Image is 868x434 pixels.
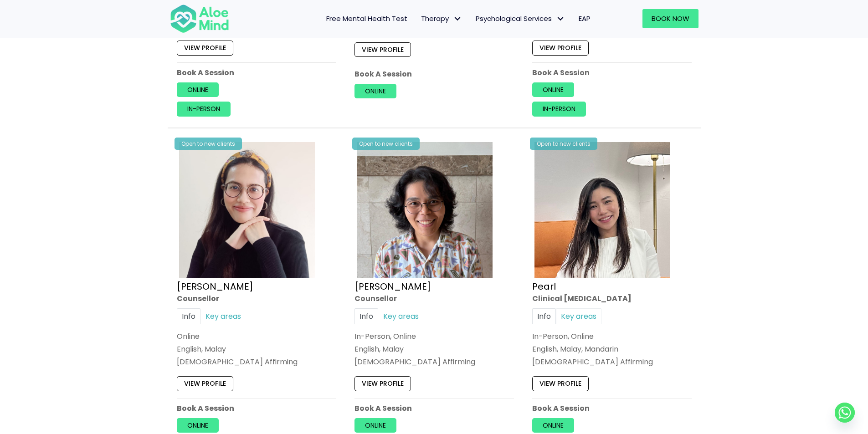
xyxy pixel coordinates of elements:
a: View profile [354,42,411,56]
a: Book Now [642,9,699,28]
div: [DEMOGRAPHIC_DATA] Affirming [532,357,692,368]
div: Online [177,331,336,342]
a: Online [354,84,396,98]
span: Psychological Services [476,14,565,23]
div: [DEMOGRAPHIC_DATA] Affirming [354,357,514,368]
img: Pearl photo [534,142,670,278]
div: Counsellor [354,293,514,304]
div: [DEMOGRAPHIC_DATA] Affirming [177,357,336,368]
a: Info [354,308,378,324]
p: Book A Session [354,403,514,414]
a: Pearl [532,280,556,293]
a: [PERSON_NAME] [354,280,431,293]
img: Therapist Photo Update [179,142,315,278]
a: View profile [532,377,589,391]
p: Book A Session [532,67,692,77]
div: Clinical [MEDICAL_DATA] [532,293,692,304]
span: Therapy: submenu [451,12,464,26]
a: Info [532,308,556,324]
p: English, Malay [354,344,514,354]
span: EAP [579,14,591,23]
span: Book Now [652,14,689,23]
a: Info [177,308,200,324]
a: Online [177,418,219,433]
a: Online [354,418,396,433]
div: In-Person, Online [532,331,692,342]
a: View profile [177,41,233,55]
a: In-person [177,102,231,116]
a: TherapyTherapy: submenu [414,9,469,28]
nav: Menu [241,9,597,28]
a: Key areas [378,308,424,324]
div: Counsellor [177,293,336,304]
a: Online [532,418,574,433]
a: View profile [532,41,589,55]
p: English, Malay, Mandarin [532,344,692,354]
span: Psychological Services: submenu [554,12,567,26]
div: Open to new clients [175,138,242,150]
p: Book A Session [532,403,692,414]
a: View profile [354,377,411,391]
a: Key areas [200,308,246,324]
div: In-Person, Online [354,331,514,342]
a: EAP [572,9,597,28]
p: English, Malay [177,344,336,354]
p: Book A Session [177,403,336,414]
a: Whatsapp [835,403,855,423]
span: Free Mental Health Test [326,14,407,23]
a: Key areas [556,308,601,324]
img: Aloe mind Logo [170,4,229,34]
a: [PERSON_NAME] [177,280,253,293]
p: Book A Session [177,67,336,77]
a: Online [532,82,574,97]
a: Free Mental Health Test [319,9,414,28]
a: Psychological ServicesPsychological Services: submenu [469,9,572,28]
div: Open to new clients [352,138,420,150]
img: zafeera counsellor [357,142,493,278]
p: Book A Session [354,69,514,79]
a: View profile [177,377,233,391]
div: Open to new clients [530,138,597,150]
a: In-person [532,102,586,116]
span: Therapy [421,14,462,23]
a: Online [177,82,219,97]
